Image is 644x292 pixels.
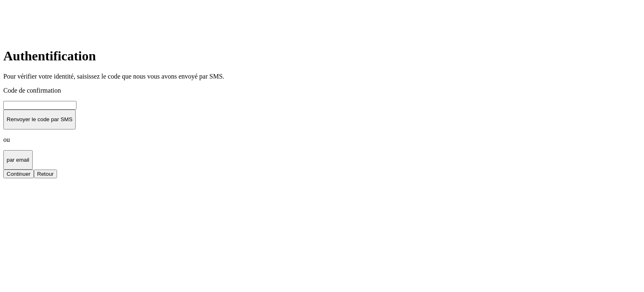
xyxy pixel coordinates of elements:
p: par email [7,157,29,163]
p: Renvoyer le code par SMS [7,116,72,122]
button: Continuer [3,170,34,178]
h1: Authentification [3,48,641,64]
p: Code de confirmation [3,87,641,94]
div: Retour [37,171,54,177]
div: Continuer [7,171,31,177]
button: Renvoyer le code par SMS [3,110,76,129]
button: par email [3,150,33,170]
button: Retour [34,170,57,178]
p: ou [3,136,641,144]
p: Pour vérifier votre identité, saisissez le code que nous vous avons envoyé par SMS. [3,73,641,80]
